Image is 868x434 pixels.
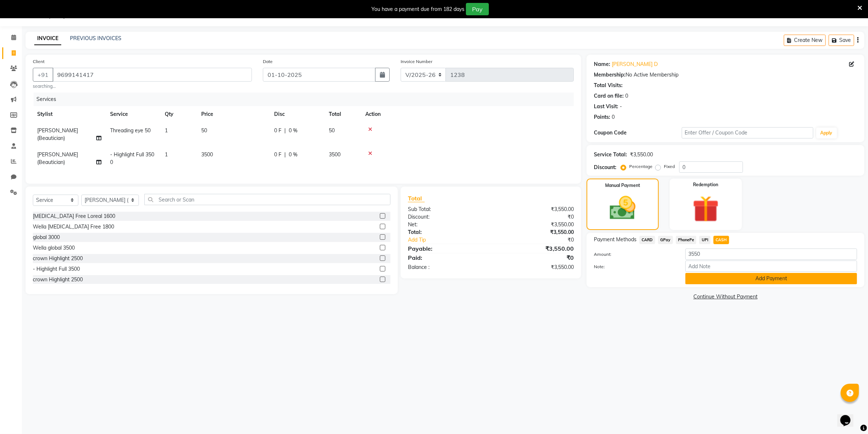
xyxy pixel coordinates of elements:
label: Redemption [693,181,719,188]
th: Total [324,106,361,122]
div: ₹3,550.00 [491,206,579,213]
span: 0 F [274,127,281,134]
label: Fixed [664,163,675,170]
label: Invoice Number [401,58,432,65]
button: Save [829,35,854,46]
th: Service [106,106,160,122]
span: 3500 [329,151,340,158]
span: Total [408,195,425,202]
th: Price [197,106,270,122]
button: Apply [816,128,837,138]
span: [PERSON_NAME] (Beautician) [37,127,78,141]
label: Date [263,58,273,65]
label: Amount: [588,251,680,258]
a: INVOICE [34,32,61,45]
button: Add Payment [685,273,857,284]
th: Action [361,106,574,122]
label: Percentage [629,163,653,170]
div: ₹3,550.00 [491,244,579,253]
span: 50 [329,127,335,134]
iframe: chat widget [837,405,861,427]
span: 0 F [274,151,281,159]
button: +91 [33,68,53,82]
div: Card on file: [594,92,624,100]
small: searching... [33,83,252,90]
div: ₹3,550.00 [630,151,653,159]
div: 0 [625,92,628,100]
div: Membership: [594,71,626,79]
input: Search or Scan [144,194,390,205]
div: crown Highlight 2500 [33,276,83,284]
div: Total Visits: [594,82,623,89]
span: PhonePe [676,236,697,244]
a: [PERSON_NAME] D [612,60,658,68]
div: Net: [402,221,491,228]
span: 1 [165,151,168,158]
div: Payable: [402,244,491,253]
label: Client [33,58,44,65]
span: | [284,127,286,134]
input: Amount [685,249,857,260]
div: - [620,103,622,110]
div: Discount: [594,164,616,171]
div: global 3000 [33,234,60,241]
span: 50 [201,127,207,134]
span: CARD [639,236,655,244]
a: Add Tip [402,236,506,244]
span: - Highlight Full 3500 [110,151,154,165]
div: Coupon Code [594,129,682,137]
span: 1 [165,127,168,134]
img: _cash.svg [602,193,644,223]
div: You have a payment due from 182 days [371,5,464,13]
div: ₹0 [491,253,579,262]
div: 0 [612,113,615,121]
label: Manual Payment [605,182,640,189]
a: Continue Without Payment [588,293,863,301]
span: GPay [658,236,673,244]
button: Pay [466,3,489,15]
div: Paid: [402,253,491,262]
div: crown Highlight 2500 [33,255,83,262]
button: Create New [784,35,826,46]
input: Enter Offer / Coupon Code [682,127,813,138]
span: | [284,151,286,159]
th: Stylist [33,106,106,122]
div: Points: [594,113,610,121]
div: Balance : [402,263,491,271]
div: No Active Membership [594,71,857,79]
div: Services [34,93,579,106]
th: Disc [270,106,324,122]
div: Last Visit: [594,103,618,110]
img: _gift.svg [684,192,728,226]
div: ₹0 [506,236,579,244]
div: Name: [594,60,610,68]
div: Wella global 3500 [33,244,75,252]
input: Search by Name/Mobile/Email/Code [52,68,252,82]
div: ₹3,550.00 [491,263,579,271]
span: UPI [699,236,711,244]
div: Wella [MEDICAL_DATA] Free 1800 [33,223,114,231]
label: Note: [588,263,680,270]
span: 3500 [201,151,213,158]
span: CASH [713,236,729,244]
a: PREVIOUS INVOICES [70,35,121,42]
span: [PERSON_NAME] (Beautician) [37,151,78,165]
div: ₹3,550.00 [491,228,579,236]
div: ₹3,550.00 [491,221,579,228]
div: ₹0 [491,213,579,221]
div: Service Total: [594,151,627,159]
span: 0 % [289,127,297,134]
span: Threading eye 50 [110,127,151,134]
div: Sub Total: [402,206,491,213]
div: [MEDICAL_DATA] Free Loreal 1600 [33,212,115,220]
span: 0 % [289,151,297,159]
th: Qty [160,106,197,122]
div: Discount: [402,213,491,221]
span: Payment Methods [594,236,637,243]
div: Total: [402,228,491,236]
input: Add Note [685,261,857,272]
div: - Highlight Full 3500 [33,265,80,273]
